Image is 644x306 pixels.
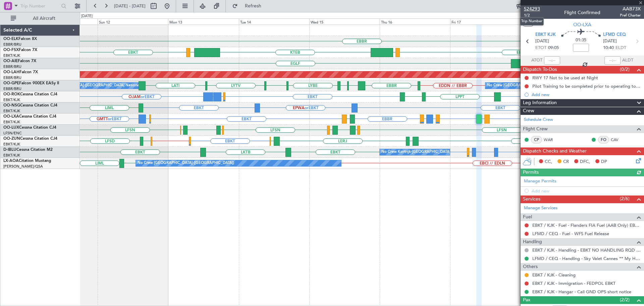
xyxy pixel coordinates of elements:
[380,18,450,25] div: Thu 16
[523,195,540,203] span: Services
[532,256,641,261] a: LFMD / CEQ - Handling - Sky Valet Cannes ** My Handling**LFMD / CEQ
[531,136,542,143] div: CP
[620,195,630,202] span: (2/6)
[615,45,626,51] span: ELDT
[603,32,626,38] span: LFMD CEQ
[3,126,19,130] span: OO-LUX
[548,45,559,51] span: 09:05
[3,137,20,141] span: OO-ZUN
[523,238,542,246] span: Handling
[98,18,168,25] div: Sun 12
[535,32,556,38] span: EBKT KJK
[381,147,450,157] div: No Crew Kortrijk-[GEOGRAPHIC_DATA]
[3,37,37,41] a: OO-ELKFalcon 8X
[3,142,20,147] a: EBKT/KJK
[620,66,630,73] span: (0/2)
[3,131,22,136] a: LFSN/ENC
[3,137,57,141] a: OO-ZUNCessna Citation CJ4
[239,4,267,8] span: Refresh
[3,75,21,80] a: EBBR/BRU
[3,115,56,119] a: OO-LXACessna Citation CJ4
[620,296,630,303] span: (2/2)
[3,70,38,74] a: OO-LAHFalcon 7X
[3,97,20,102] a: EBKT/KJK
[3,70,19,74] span: OO-LAH
[580,159,590,165] span: DFC,
[3,92,57,96] a: OO-ROKCessna Citation CJ4
[20,1,59,11] input: Trip Number
[532,92,641,97] div: Add new
[622,57,633,64] span: ALDT
[3,148,16,152] span: D-IBLU
[535,38,549,45] span: [DATE]
[598,136,609,143] div: FO
[611,137,626,143] a: CAV
[3,81,19,85] span: OO-GPE
[239,18,309,25] div: Tue 14
[3,103,57,107] a: OO-NSGCessna Citation CJ4
[563,159,569,165] span: CR
[3,64,21,69] a: EBBR/BRU
[524,117,553,123] a: Schedule Crew
[524,5,540,12] span: 524293
[532,222,641,228] a: EBKT / KJK - Fuel - Flanders FIA Fuel (AAB Only) EBKT / KJK
[532,83,641,89] div: Pilot Training to be completed prior to operating to LFMD
[81,13,93,19] div: [DATE]
[601,159,607,165] span: DP
[532,247,641,253] a: EBKT / KJK - Handling - EBKT NO HANDLING RQD FOR CJ
[3,37,18,41] span: OO-ELK
[3,159,19,163] span: LX-AOA
[603,45,614,51] span: 10:40
[523,213,532,221] span: Fuel
[532,280,615,286] a: EBKT / KJK - Immigration - FEDPOL EBKT
[3,120,20,125] a: EBKT/KJK
[576,37,586,44] span: 01:35
[3,159,51,163] a: LX-AOACitation Mustang
[535,45,546,51] span: ETOT
[309,18,380,25] div: Wed 15
[532,272,576,278] a: EBKT / KJK - Cleaning
[3,115,19,119] span: OO-LXA
[168,18,238,25] div: Mon 13
[573,21,591,28] span: OO-LXA
[603,38,617,45] span: [DATE]
[3,48,37,52] a: OO-FSXFalcon 7X
[450,18,521,25] div: Fri 17
[3,86,21,91] a: EBBR/BRU
[523,296,530,304] span: Pax
[544,137,559,143] a: WAR
[531,57,542,64] span: ATOT
[3,59,18,63] span: OO-AIE
[3,164,43,169] a: [PERSON_NAME]/QSA
[564,9,600,16] div: Flight Confirmed
[532,231,609,236] a: LFMD / CEQ - Fuel - WFS Fuel Release
[3,81,59,85] a: OO-GPEFalcon 900EX EASy II
[229,1,269,11] button: Refresh
[138,158,234,168] div: No Crew [GEOGRAPHIC_DATA] ([GEOGRAPHIC_DATA])
[523,66,557,74] span: Dispatch To-Dos
[3,126,56,130] a: OO-LUXCessna Citation CJ4
[3,92,20,96] span: OO-ROK
[3,103,20,107] span: OO-NSG
[523,107,534,115] span: Crew
[524,205,557,212] a: Manage Services
[520,17,544,26] div: Trip Number
[3,48,19,52] span: OO-FSX
[3,148,53,152] a: D-IBLUCessna Citation M2
[620,12,641,18] span: Pref Charter
[114,3,146,9] span: [DATE] - [DATE]
[523,125,548,133] span: Flight Crew
[3,42,21,47] a: EBBR/BRU
[545,159,552,165] span: CC,
[7,13,73,24] button: All Aircraft
[523,147,587,155] span: Dispatch Checks and Weather
[487,81,599,91] div: No Crew [GEOGRAPHIC_DATA] ([GEOGRAPHIC_DATA] National)
[3,59,36,63] a: OO-AIEFalcon 7X
[532,289,631,295] a: EBKT / KJK - Hangar - Call GND OPS short notice
[3,108,20,114] a: EBKT/KJK
[532,75,598,81] div: RWY 17 Not to be used at NIght
[29,81,141,91] div: No Crew [GEOGRAPHIC_DATA] ([GEOGRAPHIC_DATA] National)
[3,153,20,158] a: EBKT/KJK
[620,5,641,12] span: AAB73X
[523,263,538,271] span: Others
